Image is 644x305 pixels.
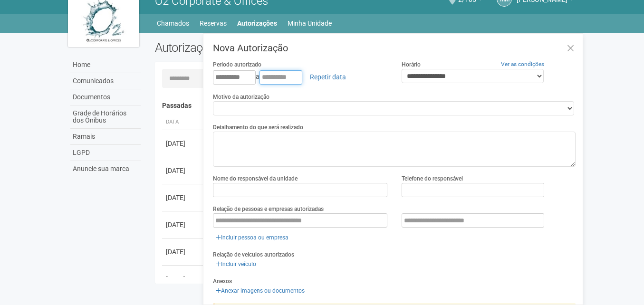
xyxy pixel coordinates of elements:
a: Home [70,57,141,73]
label: Relação de veículos autorizados [213,250,294,259]
label: Motivo da autorização [213,93,269,101]
a: Anexar imagens ou documentos [213,286,308,296]
a: Ramais [70,129,141,145]
div: [DATE] [166,139,201,148]
a: Incluir veículo [213,259,259,269]
a: Repetir data [304,69,352,85]
div: [DATE] [166,193,201,202]
a: Minha Unidade [288,17,332,30]
a: Reservas [200,17,227,30]
a: Grade de Horários dos Ônibus [70,105,141,129]
label: Nome do responsável da unidade [213,174,298,183]
h4: Passadas [162,102,569,109]
h3: Nova Autorização [213,43,576,53]
a: Chamados [157,17,189,30]
label: Detalhamento do que será realizado [213,123,303,132]
a: Comunicados [70,73,141,89]
label: Horário [402,60,421,69]
div: [DATE] [166,274,201,284]
label: Anexos [213,277,232,286]
a: LGPD [70,145,141,161]
label: Período autorizado [213,60,261,69]
a: Ver as condições [501,61,544,67]
a: Incluir pessoa ou empresa [213,232,291,243]
a: Anuncie sua marca [70,161,141,177]
div: [DATE] [166,220,201,229]
div: [DATE] [166,247,201,257]
a: Documentos [70,89,141,105]
div: a [213,69,387,85]
th: Data [162,114,205,130]
h2: Autorizações [155,40,358,55]
a: Autorizações [237,17,277,30]
label: Relação de pessoas e empresas autorizadas [213,205,324,213]
div: [DATE] [166,166,201,175]
label: Telefone do responsável [402,174,463,183]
